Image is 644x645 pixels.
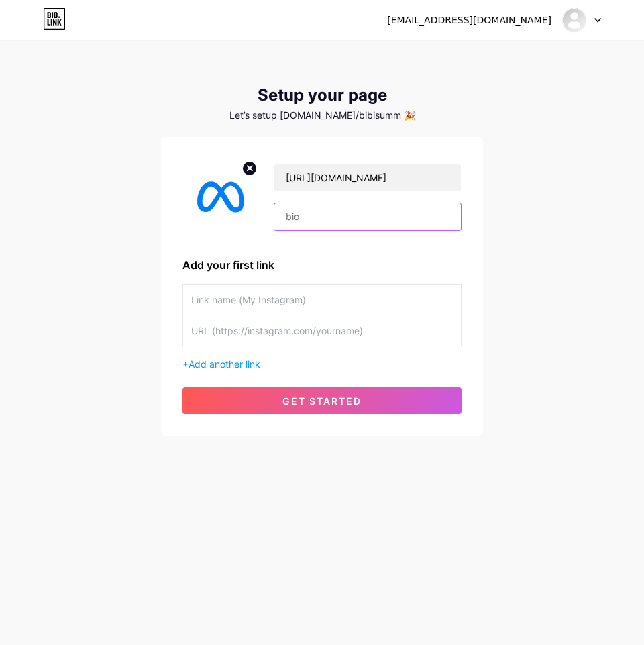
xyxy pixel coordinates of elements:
span: Add another link [189,358,260,370]
button: get started [182,387,462,414]
div: + [182,357,462,371]
img: profile pic [182,158,258,236]
img: Bibi Summer [561,7,587,33]
div: [EMAIL_ADDRESS][DOMAIN_NAME] [387,13,551,28]
span: get started [282,395,362,407]
div: Setup your page [161,86,483,105]
input: Your name [274,164,461,191]
input: Link name (My Instagram) [191,285,453,315]
input: URL (https://instagram.com/yourname) [191,315,453,346]
div: Let’s setup [DOMAIN_NAME]/bibisumm 🎉 [161,110,483,121]
div: Add your first link [182,257,462,273]
input: bio [274,203,461,230]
